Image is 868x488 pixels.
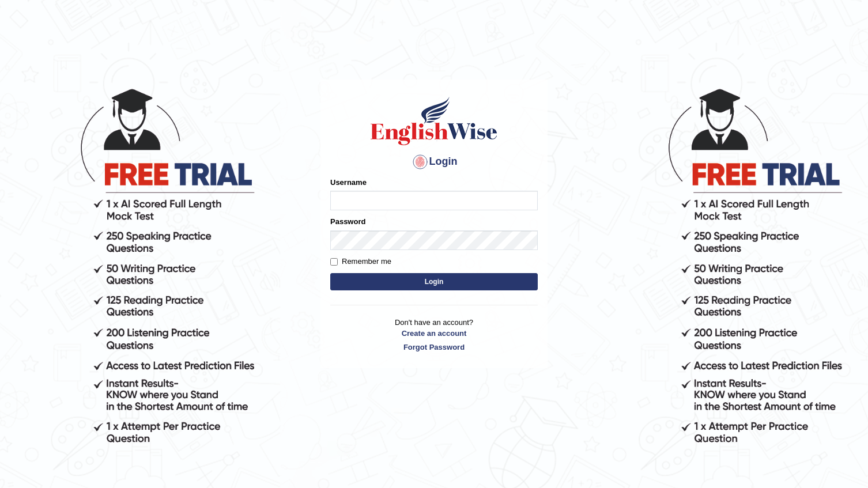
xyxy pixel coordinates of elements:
p: Don't have an account? [330,317,538,353]
h4: Login [330,153,538,171]
label: Remember me [330,256,391,267]
label: Username [330,177,367,188]
a: Forgot Password [330,342,538,353]
a: Create an account [330,328,538,339]
button: Login [330,273,538,290]
label: Password [330,216,365,227]
img: Logo of English Wise sign in for intelligent practice with AI [368,95,500,147]
input: Remember me [330,258,338,266]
